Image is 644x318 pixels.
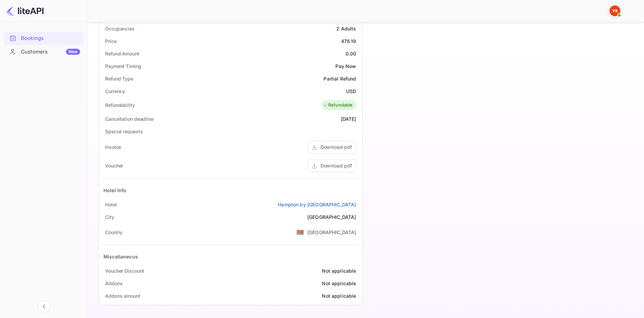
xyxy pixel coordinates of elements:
div: [GEOGRAPHIC_DATA] [307,229,356,236]
div: Pay Now [335,63,356,70]
div: Invoice [105,143,121,151]
div: Bookings [21,35,80,42]
div: [GEOGRAPHIC_DATA] [307,213,356,221]
div: New [66,49,80,55]
div: Voucher Discount [105,267,144,274]
div: Miscellaneous [103,253,138,260]
div: Not applicable [322,292,356,299]
div: Not applicable [322,280,356,287]
div: Refund Amount [105,50,139,57]
div: Addons amount [105,292,140,299]
div: Hotel [105,201,117,208]
div: Refundable [323,102,353,109]
div: Occupancies [105,25,135,32]
div: Currency [105,88,125,95]
div: Refund Type [105,75,133,82]
img: LiteAPI logo [5,5,44,16]
div: Country [105,229,122,236]
a: CustomersNew [4,45,84,58]
div: 0.00 [345,50,356,57]
div: Voucher [105,162,123,169]
div: Addons [105,280,122,287]
div: City [105,213,114,221]
img: Yandex Support [610,5,620,16]
div: Refundability [105,101,135,109]
div: Special requests [105,128,143,135]
div: [DATE] [341,115,356,122]
div: Cancellation deadline [105,115,153,122]
div: Bookings [4,32,84,45]
span: United States [296,226,304,238]
div: Not applicable [322,267,356,274]
div: Download pdf [320,162,352,169]
div: Payment Timing [105,63,141,70]
div: Partial Refund [324,75,356,82]
div: USD [346,88,356,95]
div: Customers [21,48,80,56]
div: CustomersNew [4,45,84,59]
button: Collapse navigation [38,300,50,313]
a: Bookings [4,32,84,44]
a: Hampton by [GEOGRAPHIC_DATA] [278,201,356,208]
div: 2 Adults [336,25,356,32]
div: Price [105,38,117,45]
div: Hotel Info [103,187,127,194]
div: Download pdf [320,143,352,151]
div: 478.19 [341,38,356,45]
